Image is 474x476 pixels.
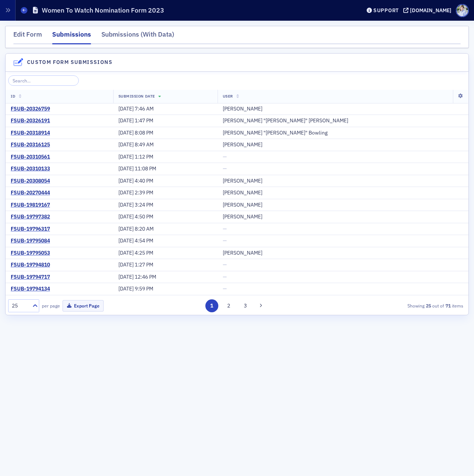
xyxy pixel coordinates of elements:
a: FSUB-20310133 [11,166,56,172]
div: 25 [12,302,28,310]
div: Showing out of items [317,302,463,309]
span: 1:12 PM [135,153,153,160]
span: [DATE] [118,129,135,136]
a: FSUB-19796317 [11,226,56,232]
div: FSUB-19795084 [11,238,50,244]
a: FSUB-19797382 [11,214,56,220]
span: — [223,225,227,232]
span: — [223,153,227,160]
span: 8:49 AM [135,141,154,148]
a: [PERSON_NAME] [223,250,262,256]
span: 1:27 PM [135,261,153,268]
span: [DATE] [118,225,135,232]
span: [DATE] [118,105,135,112]
input: Search… [8,75,79,86]
span: — [223,273,227,280]
a: FSUB-19794810 [11,262,56,268]
span: 4:54 PM [135,237,153,244]
a: [PERSON_NAME] [223,106,262,112]
span: [DATE] [118,249,135,256]
span: 12:46 PM [135,273,156,280]
span: [DATE] [118,237,135,244]
span: [DATE] [118,165,135,172]
a: FSUB-20310561 [11,154,56,160]
span: Submission Date [118,93,155,99]
div: FSUB-20270444 [11,190,50,196]
span: — [223,285,227,292]
span: [DATE] [118,177,135,184]
a: FSUB-19795053 [11,250,56,256]
button: Export Page [63,300,104,312]
div: Support [373,7,399,14]
span: 8:20 AM [135,225,154,232]
div: FSUB-20326191 [11,118,50,124]
span: — [223,261,227,268]
a: [PERSON_NAME] "[PERSON_NAME]" Bowling [223,130,327,136]
a: FSUB-20308054 [11,178,56,184]
a: FSUB-19794134 [11,286,56,292]
div: FSUB-19794717 [11,274,50,280]
a: [PERSON_NAME] [223,202,262,208]
span: — [223,165,227,172]
button: 1 [205,299,218,312]
div: FSUB-20308054 [11,178,50,184]
a: [PERSON_NAME] [223,214,262,220]
div: FSUB-19796317 [11,226,50,232]
div: FSUB-19794134 [11,286,50,292]
strong: 71 [444,302,452,309]
span: 4:40 PM [135,177,153,184]
div: Edit Form [13,30,42,43]
span: [DATE] [118,189,135,196]
a: FSUB-19819167 [11,202,56,208]
h4: Custom Form Submissions [27,58,112,66]
span: 7:46 AM [135,105,154,112]
div: [DOMAIN_NAME] [410,7,451,14]
div: Submissions [52,30,91,44]
button: 3 [239,299,252,312]
div: FSUB-19795053 [11,250,50,256]
button: [DOMAIN_NAME] [403,8,454,13]
a: FSUB-20326191 [11,118,56,124]
a: [PERSON_NAME] "[PERSON_NAME]" [PERSON_NAME] [223,118,348,124]
span: 2:39 PM [135,189,153,196]
span: [DATE] [118,285,135,292]
a: FSUB-20318914 [11,130,56,136]
span: [DATE] [118,213,135,220]
div: FSUB-20310561 [11,154,50,160]
span: [DATE] [118,273,135,280]
button: 2 [222,299,235,312]
span: 3:24 PM [135,201,153,208]
span: [DATE] [118,153,135,160]
a: FSUB-19795084 [11,238,56,244]
span: [DATE] [118,141,135,148]
span: 1:47 PM [135,117,153,124]
span: 4:25 PM [135,249,153,256]
div: FSUB-19819167 [11,202,50,208]
a: FSUB-20326759 [11,106,56,112]
a: [PERSON_NAME] [223,142,262,148]
h1: Women To Watch Nomination Form 2023 [42,6,164,15]
a: FSUB-20270444 [11,190,56,196]
div: Submissions (With Data) [101,30,174,43]
span: [DATE] [118,201,135,208]
span: [DATE] [118,261,135,268]
span: 4:50 PM [135,213,153,220]
span: Id [11,93,15,99]
div: FSUB-20318914 [11,130,50,136]
a: [PERSON_NAME] [223,190,262,196]
a: FSUB-20316125 [11,142,56,148]
span: 9:59 PM [135,285,153,292]
div: FSUB-19794810 [11,262,50,268]
label: per page [42,302,60,309]
div: FSUB-20310133 [11,166,50,172]
div: FSUB-20326759 [11,106,50,112]
span: 11:08 PM [135,165,156,172]
div: [PERSON_NAME] [223,178,262,184]
strong: 25 [424,302,432,309]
